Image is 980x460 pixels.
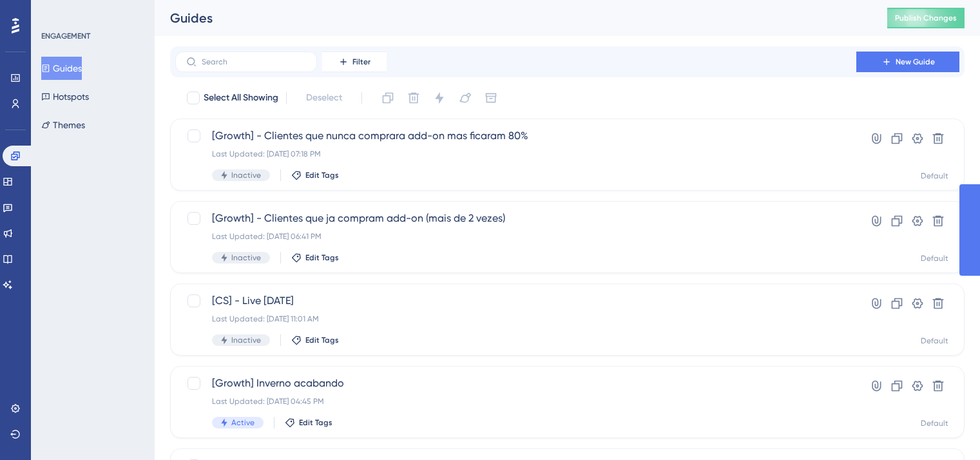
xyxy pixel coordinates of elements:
[231,170,261,180] span: Inactive
[212,396,820,407] div: Last Updated: [DATE] 04:45 PM
[212,128,820,144] span: [Growth] - Clientes que nunca comprara add-on mas ficaram 80%
[285,417,332,428] button: Edit Tags
[202,57,306,66] input: Search
[204,90,278,106] span: Select All Showing
[212,314,820,324] div: Last Updated: [DATE] 11:01 AM
[231,335,261,345] span: Inactive
[212,376,820,391] span: [Growth] Inverno acabando
[291,253,339,263] button: Edit Tags
[299,417,332,428] span: Edit Tags
[322,52,387,72] button: Filter
[212,211,820,226] span: [Growth] - Clientes que ja compram add-on (mais de 2 vezes)
[856,52,959,72] button: New Guide
[887,8,965,28] button: Publish Changes
[231,253,261,263] span: Inactive
[212,149,820,159] div: Last Updated: [DATE] 07:18 PM
[212,231,820,242] div: Last Updated: [DATE] 06:41 PM
[305,335,339,345] span: Edit Tags
[352,57,370,67] span: Filter
[306,90,342,106] span: Deselect
[212,293,820,309] span: [CS] - Live [DATE]
[896,57,935,67] span: New Guide
[294,86,354,110] button: Deselect
[231,417,255,428] span: Active
[170,9,855,27] div: Guides
[921,171,948,181] div: Default
[895,13,957,23] span: Publish Changes
[305,253,339,263] span: Edit Tags
[291,170,339,180] button: Edit Tags
[926,409,965,448] iframe: UserGuiding AI Assistant Launcher
[41,85,89,108] button: Hotspots
[921,336,948,346] div: Default
[305,170,339,180] span: Edit Tags
[921,418,948,428] div: Default
[41,113,85,137] button: Themes
[41,57,82,80] button: Guides
[291,335,339,345] button: Edit Tags
[41,31,90,41] div: ENGAGEMENT
[921,253,948,264] div: Default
